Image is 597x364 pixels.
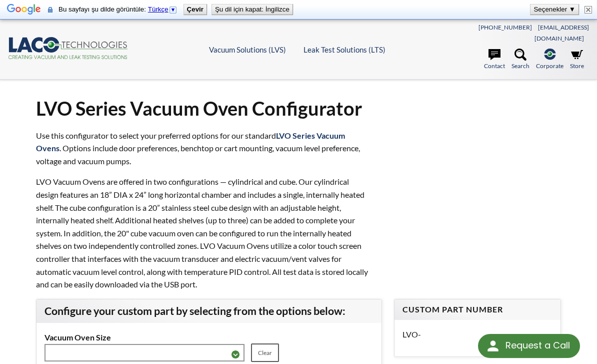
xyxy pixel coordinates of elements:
[536,61,563,71] span: Corporate
[48,6,52,14] img: Bu güvenli sayfanın içeriği, çevrilmek üzere güvenli bir bağlantı kullanılarak Google'a gönderile...
[44,331,373,344] label: Vacuum Oven Size
[485,338,501,354] img: round button
[251,343,279,362] a: Clear
[36,129,371,168] p: Use this configurator to select your preferred options for our standard . Options include door pr...
[187,6,203,13] b: Çevir
[58,6,179,13] span: Bu sayfayı şu dilde görüntüle:
[484,49,505,71] a: Contact
[36,175,371,290] p: LVO Vacuum Ovens are offered in two configurations — cylindrical and cube. Our cylindrical design...
[148,6,177,13] a: Türkçe
[534,24,589,42] a: [EMAIL_ADDRESS][DOMAIN_NAME]
[570,49,584,71] a: Store
[478,334,580,358] div: Request a Call
[511,49,529,71] a: Search
[44,304,373,318] h3: Configure your custom part by selecting from the options below:
[36,96,561,121] h1: LVO Series Vacuum Oven Configurator
[148,6,168,13] span: Türkçe
[505,334,570,357] div: Request a Call
[402,328,552,341] p: LVO-
[209,45,286,54] a: Vacuum Solutions (LVS)
[212,5,292,15] button: Şu dil için kapat: İngilizce
[584,6,592,14] img: Kapat
[530,5,578,15] button: Seçenekler ▼
[402,304,552,315] h4: Custom Part Number
[184,5,206,15] button: Çevir
[303,45,385,54] a: Leak Test Solutions (LTS)
[478,24,532,31] a: [PHONE_NUMBER]
[7,3,41,17] img: Google Çeviri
